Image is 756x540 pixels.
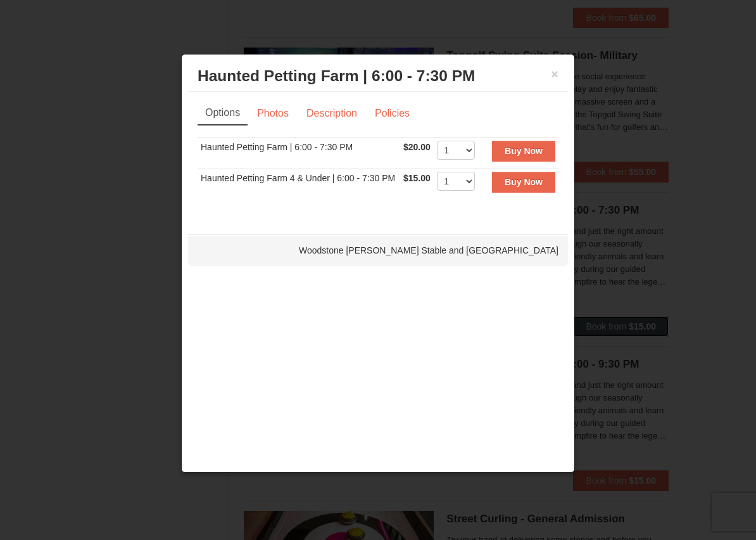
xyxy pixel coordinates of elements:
button: × [551,68,558,80]
strong: Buy Now [505,146,543,156]
span: $20.00 [403,142,431,152]
a: Policies [367,101,418,125]
span: $15.00 [403,173,431,183]
td: Haunted Petting Farm 4 & Under | 6:00 - 7:30 PM [198,169,400,200]
button: Buy Now [492,172,555,192]
button: Buy Now [492,141,555,161]
a: Photos [249,101,297,125]
a: Options [198,101,248,125]
strong: Buy Now [505,177,543,187]
td: Haunted Petting Farm | 6:00 - 7:30 PM [198,138,400,169]
h3: Haunted Petting Farm | 6:00 - 7:30 PM [198,67,558,86]
a: Description [298,101,365,125]
div: Woodstone [PERSON_NAME] Stable and [GEOGRAPHIC_DATA] [188,235,568,266]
